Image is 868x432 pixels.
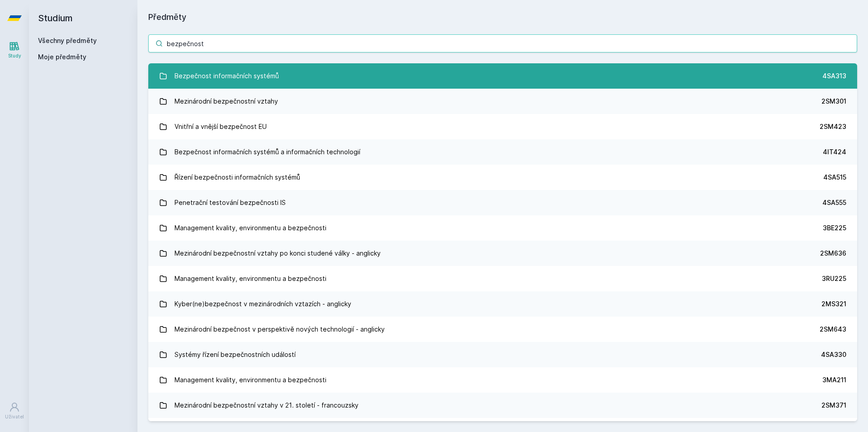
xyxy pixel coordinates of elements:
div: Management kvality, environmentu a bezpečnosti [175,219,326,237]
div: 2SM643 [820,325,846,334]
a: Management kvality, environmentu a bezpečnosti 3RU225 [148,266,857,291]
div: 2SM636 [820,249,846,258]
a: Mezinárodní bezpečnost v perspektivě nových technologií - anglicky 2SM643 [148,317,857,342]
a: Kyber(ne)bezpečnost v mezinárodních vztazích - anglicky 2MS321 [148,291,857,317]
a: Bezpečnost informačních systémů a informačních technologií 4IT424 [148,139,857,165]
a: Systémy řízení bezpečnostních událostí 4SA330 [148,342,857,367]
a: Uživatel [2,397,27,425]
div: 4SA313 [822,71,846,81]
div: Kyber(ne)bezpečnost v mezinárodních vztazích - anglicky [175,295,351,313]
div: 4SA330 [821,350,846,359]
a: Bezpečnost informačních systémů 4SA313 [148,63,857,89]
a: Vnitřní a vnější bezpečnost EU 2SM423 [148,114,857,139]
div: 2MS321 [821,299,846,309]
div: 2SM301 [821,97,846,106]
div: 4SA555 [822,198,846,207]
div: Mezinárodní bezpečnostní vztahy po konci studené války - anglicky [175,244,381,262]
a: Všechny předměty [38,37,97,44]
a: Řízení bezpečnosti informačních systémů 4SA515 [148,165,857,190]
div: 3BE225 [823,223,846,233]
span: Moje předměty [38,52,86,62]
div: 4IT424 [823,147,846,157]
div: Bezpečnost informačních systémů a informačních technologií [175,143,360,161]
a: Management kvality, environmentu a bezpečnosti 3BE225 [148,215,857,241]
div: 2SM423 [820,122,846,131]
div: 3MA211 [822,375,846,385]
div: Mezinárodní bezpečnostní vztahy v 21. století - francouzsky [175,396,359,414]
div: Systémy řízení bezpečnostních událostí [175,346,296,364]
a: Penetrační testování bezpečnosti IS 4SA555 [148,190,857,215]
div: 2SM371 [821,401,846,410]
div: Study [8,52,21,59]
div: Uživatel [5,413,24,420]
div: Mezinárodní bezpečnost v perspektivě nových technologií - anglicky [175,320,385,338]
input: Název nebo ident předmětu… [148,34,857,52]
h1: Předměty [148,11,857,24]
a: Management kvality, environmentu a bezpečnosti 3MA211 [148,367,857,393]
div: 4SA515 [823,173,846,182]
div: Řízení bezpečnosti informačních systémů [175,168,300,186]
div: Mezinárodní bezpečnostní vztahy [175,92,278,110]
a: Study [2,36,27,64]
div: Management kvality, environmentu a bezpečnosti [175,371,326,389]
div: 3RU225 [822,274,846,283]
a: Mezinárodní bezpečnostní vztahy v 21. století - francouzsky 2SM371 [148,393,857,418]
div: Bezpečnost informačních systémů [175,67,279,85]
div: Management kvality, environmentu a bezpečnosti [175,270,326,288]
a: Mezinárodní bezpečnostní vztahy po konci studené války - anglicky 2SM636 [148,241,857,266]
div: Vnitřní a vnější bezpečnost EU [175,118,267,136]
a: Mezinárodní bezpečnostní vztahy 2SM301 [148,89,857,114]
div: Penetrační testování bezpečnosti IS [175,194,286,212]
